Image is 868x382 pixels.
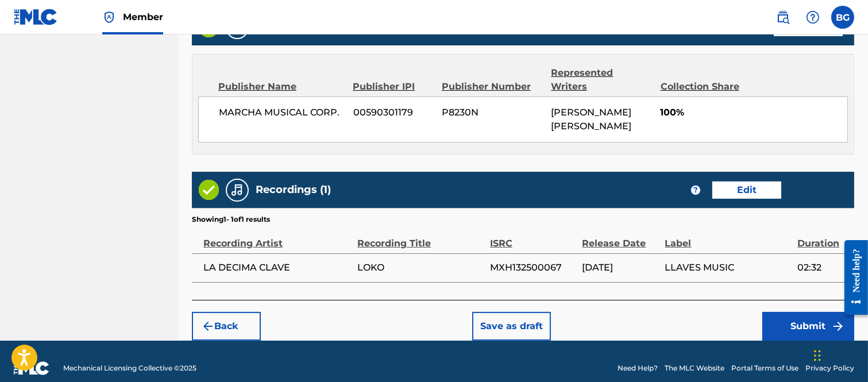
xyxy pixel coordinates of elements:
a: Public Search [771,6,794,29]
span: MARCHA MUSICAL CORP. [219,106,345,119]
div: Release Date [582,225,659,250]
div: Recording Title [357,225,484,250]
div: Collection Share [661,80,755,94]
div: Help [801,6,824,29]
span: P8230N [442,106,542,119]
img: MLC Logo [14,9,58,25]
div: ISRC [490,225,577,250]
img: 7ee5dd4eb1f8a8e3ef2f.svg [201,319,215,333]
div: Recording Artist [203,225,352,250]
img: Recordings [230,183,244,197]
span: MXH132500067 [490,261,577,275]
h5: Recordings (1) [256,183,331,196]
a: Privacy Policy [805,363,854,373]
a: Need Help? [618,363,658,373]
iframe: Resource Center [836,231,868,324]
span: LLAVES MUSIC [665,261,792,275]
p: Showing 1 - 1 of 1 results [192,214,270,225]
img: f7272a7cc735f4ea7f67.svg [831,319,845,333]
a: The MLC Website [665,363,724,373]
span: ? [691,186,700,195]
img: logo [14,361,49,375]
span: 02:32 [797,261,848,275]
div: Publisher Number [442,80,542,94]
div: Duration [797,225,848,250]
img: Valid [199,180,219,200]
div: User Menu [831,6,854,29]
div: Publisher Name [218,80,344,94]
a: Portal Terms of Use [731,363,798,373]
div: Represented Writers [551,66,651,94]
button: Save as draft [472,312,551,341]
span: [DATE] [582,261,659,275]
span: 100% [660,106,847,119]
img: Top Rightsholder [102,10,116,24]
span: [PERSON_NAME] [PERSON_NAME] [551,107,631,132]
span: LOKO [357,261,484,275]
span: 00590301179 [353,106,433,119]
img: search [776,10,790,24]
div: Label [665,225,792,250]
button: Back [192,312,261,341]
button: Submit [762,312,854,341]
div: Arrastrar [814,338,821,373]
div: Widget de chat [811,327,868,382]
iframe: Chat Widget [811,327,868,382]
button: Edit [712,182,781,199]
img: help [806,10,820,24]
span: Member [123,10,163,24]
span: LA DECIMA CLAVE [203,261,352,275]
span: Mechanical Licensing Collective © 2025 [63,363,196,373]
div: Publisher IPI [353,80,433,94]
